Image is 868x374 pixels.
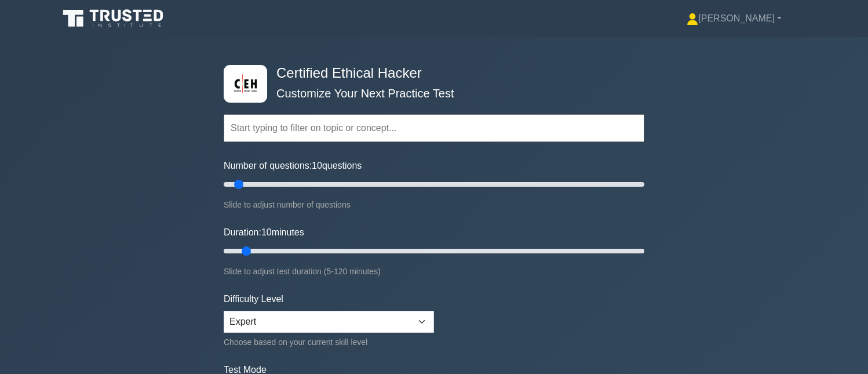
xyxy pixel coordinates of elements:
[224,114,644,142] input: Start typing to filter on topic or concept...
[224,292,283,306] label: Difficulty Level
[224,226,304,239] label: Duration: minutes
[224,335,434,349] div: Choose based on your current skill level
[272,65,588,82] h4: Certified Ethical Hacker
[312,161,322,170] span: 10
[261,227,272,237] span: 10
[659,7,809,30] a: [PERSON_NAME]
[224,264,644,278] div: Slide to adjust test duration (5-120 minutes)
[224,159,362,173] label: Number of questions: questions
[224,198,644,212] div: Slide to adjust number of questions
